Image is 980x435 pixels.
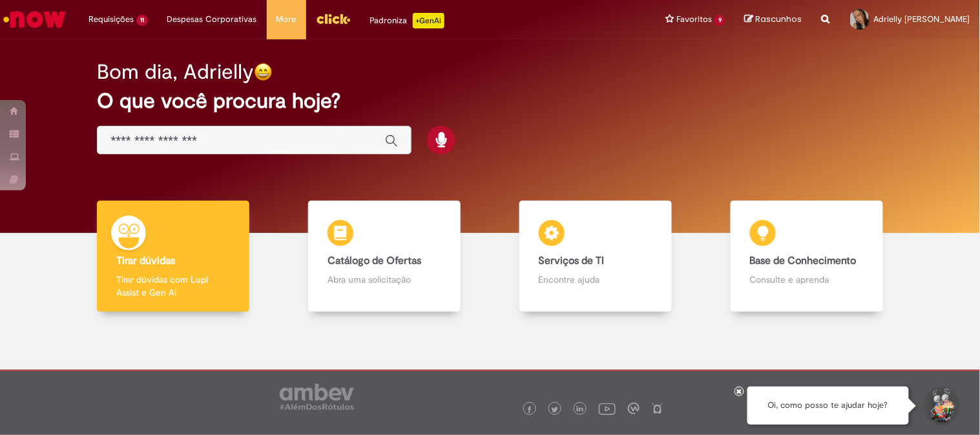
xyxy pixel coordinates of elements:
[714,15,725,26] span: 9
[370,13,444,28] div: Padroniza
[922,387,961,425] button: Iniciar Conversa de Suporte
[116,254,175,267] b: Tirar dúvidas
[599,400,616,417] img: logo_footer_youtube.png
[1,6,68,32] img: ServiceNow
[747,387,909,425] div: Oi, como posso te ajudar hoje?
[539,273,652,286] p: Encontre ajuda
[279,201,490,312] a: Catálogo de Ofertas Abra uma solicitação
[628,403,640,414] img: logo_footer_workplace.png
[280,384,354,410] img: logo_footer_ambev_rotulo_gray.png
[316,9,351,28] img: click_logo_yellow_360x200.png
[756,13,802,25] span: Rascunhos
[652,403,663,414] img: logo_footer_naosei.png
[116,273,230,299] p: Tirar dúvidas com Lupi Assist e Gen Ai
[89,13,134,26] span: Requisições
[552,407,558,413] img: logo_footer_twitter.png
[577,406,583,414] img: logo_footer_linkedin.png
[676,13,712,26] span: Favoritos
[97,61,254,83] h2: Bom dia, Adrielly
[276,13,297,26] span: More
[750,273,864,286] p: Consulte e aprenda
[526,407,533,413] img: logo_footer_facebook.png
[750,254,857,267] b: Base de Conhecimento
[745,14,802,26] a: Rascunhos
[254,63,273,81] img: happy-face.png
[328,254,421,267] b: Catálogo de Ofertas
[167,13,257,26] span: Despesas Corporativas
[701,201,912,312] a: Base de Conhecimento Consulte e aprenda
[68,201,279,312] a: Tirar dúvidas Tirar dúvidas com Lupi Assist e Gen Ai
[490,201,702,312] a: Serviços de TI Encontre ajuda
[328,273,441,286] p: Abra uma solicitação
[539,254,605,267] b: Serviços de TI
[136,15,148,26] span: 11
[413,13,444,28] p: +GenAi
[874,14,970,25] span: Adrielly [PERSON_NAME]
[97,90,882,112] h2: O que você procura hoje?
